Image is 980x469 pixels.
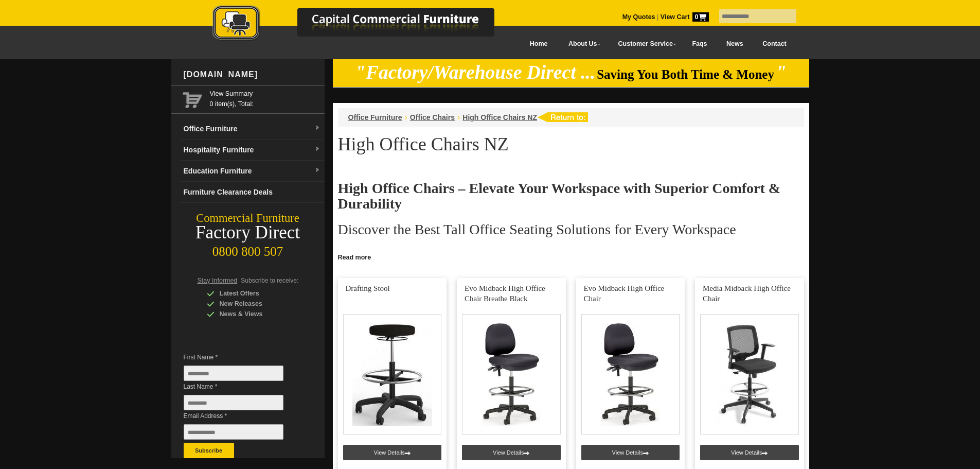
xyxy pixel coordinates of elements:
[184,381,299,392] span: Last Name *
[661,13,709,21] strong: View Cart
[184,395,283,410] input: Last Name *
[207,309,305,319] div: News & Views
[607,32,682,56] a: Customer Service
[184,443,234,458] button: Subscribe
[180,182,325,203] a: Furniture Clearance Deals
[171,211,325,225] div: Commercial Furniture
[462,113,537,121] a: High Office Chairs NZ
[418,249,490,256] strong: Elevated Office Seating
[180,140,325,161] a: Hospitality Furnituredropdown
[314,125,320,131] img: dropdown
[557,32,607,56] a: About Us
[184,352,299,362] span: First Name *
[171,239,325,259] div: 0800 800 507
[171,225,325,240] div: Factory Direct
[180,118,325,140] a: Office Furnituredropdown
[776,62,787,83] em: "
[210,89,320,99] a: View Summary
[314,167,320,173] img: dropdown
[717,32,753,56] a: News
[528,249,737,256] strong: outstanding comfort, ergonomic support, and long-lasting durability
[207,299,305,309] div: New Releases
[184,5,544,43] img: Capital Commercial Furniture Logo
[457,112,460,123] li: ›
[338,134,804,154] h1: High Office Chairs NZ
[333,250,809,263] a: Click to read more
[338,248,804,279] p: Upgrade your office with our , designed for . Whether you need , our collection provides the perf...
[753,32,796,56] a: Contact
[355,62,595,83] em: "Factory/Warehouse Direct ...
[180,161,325,182] a: Education Furnituredropdown
[338,180,781,212] strong: High Office Chairs – Elevate Your Workspace with Superior Comfort & Durability
[405,112,407,123] li: ›
[184,411,299,421] span: Email Address *
[207,288,305,299] div: Latest Offers
[597,67,774,81] span: Saving You Both Time & Money
[314,146,320,152] img: dropdown
[210,89,320,108] span: 0 item(s), Total:
[692,12,709,22] span: 0
[537,112,588,122] img: return to
[658,13,708,21] a: View Cart0
[184,366,283,381] input: First Name *
[410,113,455,121] a: Office Chairs
[198,277,238,284] span: Stay Informed
[622,13,655,21] a: My Quotes
[184,424,283,440] input: Email Address *
[348,113,402,121] a: Office Furniture
[683,32,717,56] a: Faqs
[241,277,298,284] span: Subscribe to receive:
[180,59,325,90] div: [DOMAIN_NAME]
[184,5,544,46] a: Capital Commercial Furniture Logo
[338,222,804,237] h2: Discover the Best Tall Office Seating Solutions for Every Workspace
